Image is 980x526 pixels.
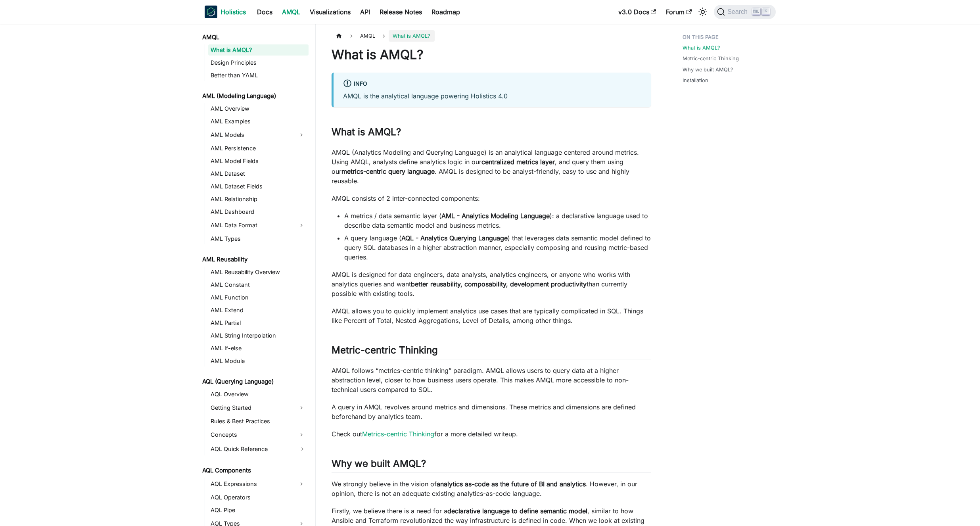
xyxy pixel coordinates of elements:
a: Docs [252,6,277,18]
strong: AML - Analytics Modeling Language [441,212,550,220]
a: Metrics-centric Thinking [362,430,434,438]
b: Holistics [221,7,246,17]
strong: better reusability, composability, development productivity [411,280,587,288]
button: Expand sidebar category 'AML Models' [294,129,309,141]
a: Home page [332,30,347,42]
span: Search [725,8,752,15]
nav: Breadcrumbs [332,30,651,42]
p: AMQL is designed for data engineers, data analysts, analytics engineers, or anyone who works with... [332,270,651,298]
p: AMQL consists of 2 inter-connected components: [332,194,651,203]
h2: Metric-centric Thinking [332,344,651,359]
li: A metrics / data semantic layer ( ): a declarative language used to describe data semantic model ... [344,211,651,230]
a: AML Dashboard [208,206,309,217]
a: AML Persistence [208,143,309,154]
strong: declarative language to define semantic model [447,507,587,515]
kbd: K [762,8,770,15]
p: AMQL is the analytical language powering Holistics 4.0 [343,91,641,101]
p: Check out for a more detailed writeup. [332,429,651,439]
strong: centralized metrics layer [481,158,555,166]
a: AML String Interpolation [208,330,309,341]
strong: AQL - Analytics Querying Language [401,234,508,242]
a: AML Dataset Fields [208,181,309,192]
a: Better than YAML [208,70,309,81]
h2: Why we built AMQL? [332,458,651,473]
button: Expand sidebar category 'AQL Expressions' [294,478,309,490]
a: What is AMQL? [683,44,720,52]
a: AML Types [208,233,309,244]
h1: What is AMQL? [332,47,651,63]
a: Getting Started [208,401,294,414]
a: Why we built AMQL? [683,66,733,73]
a: AQL Overview [208,389,309,400]
a: HolisticsHolistics [205,6,246,18]
a: AQL Expressions [208,478,294,490]
a: AML Extend [208,305,309,316]
nav: Docs sidebar [197,24,316,526]
a: What is AMQL? [208,44,309,56]
a: AML If-else [208,343,309,354]
a: Installation [683,77,708,84]
button: Expand sidebar category 'Getting Started' [294,401,309,414]
img: Holistics [205,6,217,18]
a: Roadmap [427,6,465,18]
p: AMQL allows you to quickly implement analytics use cases that are typically complicated in SQL. T... [332,306,651,325]
a: Metric-centric Thinking [683,55,739,62]
a: AML Overview [208,103,309,114]
a: AML Data Format [208,219,294,232]
p: AMQL (Analytics Modeling and Querying Language) is an analytical language centered around metrics... [332,148,651,186]
div: info [343,79,641,89]
a: API [355,6,375,18]
button: Switch between dark and light mode (currently light mode) [696,6,709,18]
a: AML Examples [208,116,309,127]
li: A query language ( ) that leverages data semantic model defined to query SQL databases in a highe... [344,233,651,262]
strong: metrics-centric query language [341,167,435,175]
p: AMQL follows “metrics-centric thinking” paradigm. AMQL allows users to query data at a higher abs... [332,366,651,394]
a: AML Constant [208,279,309,290]
a: AML Reusability Overview [208,267,309,278]
a: AML Partial [208,317,309,328]
span: AMQL [356,30,379,42]
a: AML Relationship [208,194,309,205]
a: AQL Components [200,465,309,476]
a: AQL (Querying Language) [200,376,309,387]
a: AMQL [277,6,305,18]
a: AQL Pipe [208,505,309,516]
a: Concepts [208,428,294,441]
a: AML Function [208,292,309,303]
a: AQL Operators [208,492,309,503]
a: AML Reusability [200,254,309,265]
button: Search (Ctrl+K) [714,5,775,19]
h2: What is AMQL? [332,126,651,141]
button: Expand sidebar category 'AML Data Format' [294,219,309,232]
a: AMQL [200,32,309,43]
a: v3.0 Docs [614,6,661,18]
strong: analytics as-code as the future of BI and analytics [437,480,586,488]
p: A query in AMQL revolves around metrics and dimensions. These metrics and dimensions are defined ... [332,402,651,421]
a: Visualizations [305,6,355,18]
p: We strongly believe in the vision of . However, in our opinion, there is not an adequate existing... [332,479,651,498]
a: AML Model Fields [208,155,309,167]
a: Forum [661,6,696,18]
button: Expand sidebar category 'Concepts' [294,428,309,441]
span: What is AMQL? [389,30,434,42]
a: AML Module [208,355,309,367]
a: AML Dataset [208,168,309,179]
a: Rules & Best Practices [208,416,309,427]
a: AQL Quick Reference [208,443,309,455]
a: AML Models [208,129,294,141]
a: AML (Modeling Language) [200,90,309,102]
a: Release Notes [375,6,427,18]
a: Design Principles [208,57,309,68]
